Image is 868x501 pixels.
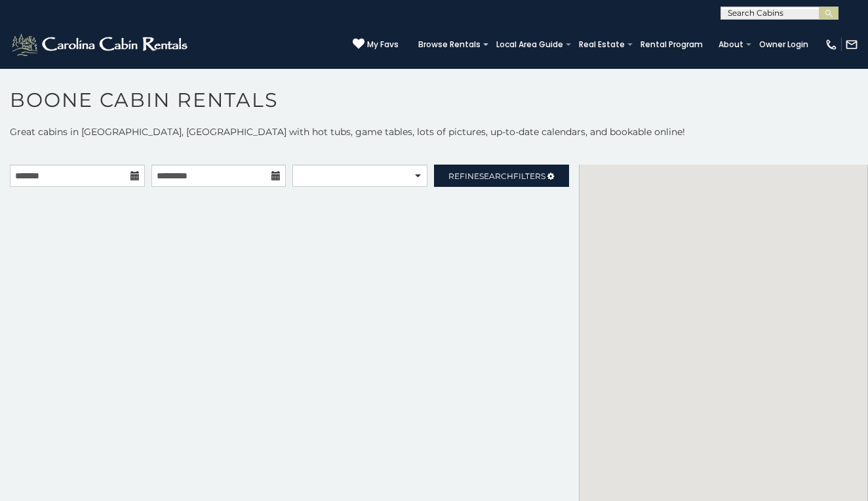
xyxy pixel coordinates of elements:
a: My Favs [353,38,399,51]
img: phone-regular-white.png [825,38,838,51]
a: Real Estate [572,35,631,54]
a: Rental Program [634,35,709,54]
span: My Favs [367,39,399,50]
img: mail-regular-white.png [845,38,858,51]
a: Browse Rentals [412,35,487,54]
a: About [712,35,750,54]
img: White-1-2.png [10,31,191,58]
a: Owner Login [753,35,815,54]
span: Search [479,171,513,181]
a: RefineSearchFilters [434,165,569,187]
span: Refine Filters [448,171,545,181]
a: Local Area Guide [490,35,570,54]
